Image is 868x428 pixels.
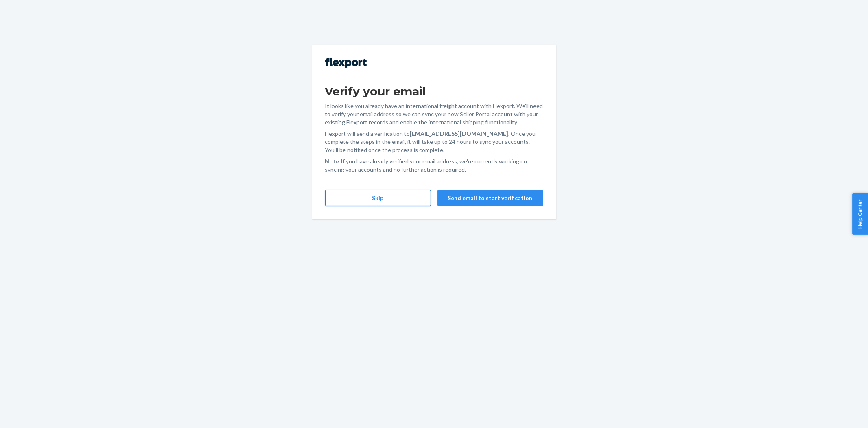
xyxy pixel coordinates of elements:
[325,157,543,174] p: If you have already verified your email address, we're currently working on syncing your accounts...
[852,193,868,235] button: Help Center
[325,58,367,68] img: Flexport logo
[410,130,509,137] strong: [EMAIL_ADDRESS][DOMAIN_NAME]
[325,102,543,126] p: It looks like you already have an international freight account with Flexport. We'll need to veri...
[325,130,543,154] p: Flexport will send a verification to . Once you complete the steps in the email, it will take up ...
[325,190,431,206] button: Skip
[325,158,341,165] strong: Note:
[437,190,543,206] button: Send email to start verification
[325,84,543,99] h1: Verify your email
